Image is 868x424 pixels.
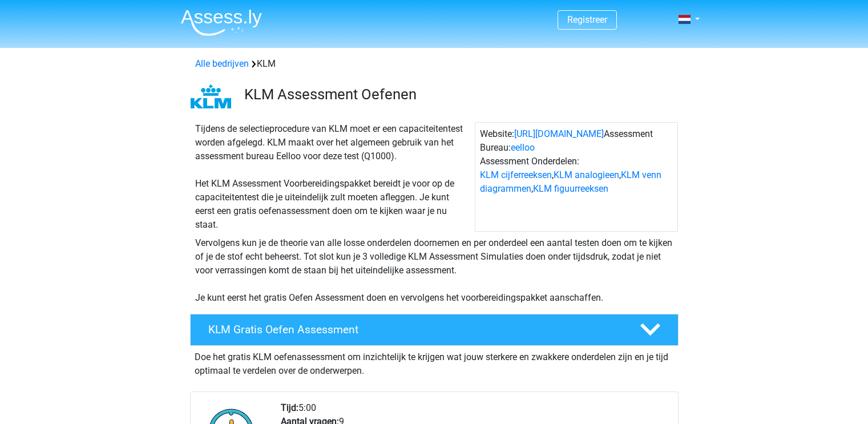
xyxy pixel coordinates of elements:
[181,9,262,36] img: Assessly
[567,14,607,25] a: Registreer
[480,169,661,194] a: KLM venn diagrammen
[554,169,619,180] a: KLM analogieen
[185,314,683,346] a: KLM Gratis Oefen Assessment
[533,183,608,194] a: KLM figuurreeksen
[281,402,298,413] b: Tijd:
[475,122,678,232] div: Website: Assessment Bureau: Assessment Onderdelen: , , ,
[191,122,475,232] div: Tijdens de selectieprocedure van KLM moet er een capaciteitentest worden afgelegd. KLM maakt over...
[208,323,621,336] h4: KLM Gratis Oefen Assessment
[514,128,604,139] a: [URL][DOMAIN_NAME]
[191,236,678,305] div: Vervolgens kun je de theorie van alle losse onderdelen doornemen en per onderdeel een aantal test...
[244,86,669,103] h3: KLM Assessment Oefenen
[195,58,249,69] a: Alle bedrijven
[190,346,679,378] div: Doe het gratis KLM oefenassessment om inzichtelijk te krijgen wat jouw sterkere en zwakkere onder...
[511,142,535,153] a: eelloo
[480,169,552,180] a: KLM cijferreeksen
[191,57,678,71] div: KLM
